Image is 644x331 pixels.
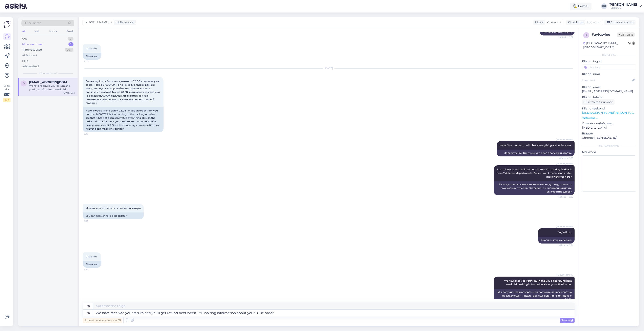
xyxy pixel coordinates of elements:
[540,29,575,35] div: Да, так и должно быть.
[556,225,573,228] span: [PERSON_NAME]
[85,20,109,25] span: [PERSON_NAME]
[22,53,37,57] div: AI Assistent
[558,195,573,198] span: Nähtud ✓ 9:30
[582,59,636,63] p: Kliendi tag'id
[582,72,636,76] p: Kliendi nimi
[83,107,164,132] div: Hello, I would like to clarify, 28.08 I made an order from you, number 81000789, but according to...
[601,3,607,9] div: KU
[84,60,99,63] span: 11:03
[494,181,575,195] div: Я смогу ответить вам в течение часа-двух. Жду ответа от двух разных отделов. Отправить по электро...
[570,3,592,10] div: Eemal
[499,144,572,147] span: Hello! One moment, I will check everything and will answer.
[34,29,41,34] div: Web
[582,111,638,114] a: [URL][DOMAIN_NAME][PERSON_NAME]
[558,157,573,160] span: Nähtud ✓ 9:25
[497,168,572,178] span: I can give you answer in an hour or two. I'm waiting feedback from 2 different departments. Do yo...
[582,131,636,136] p: Brauser
[114,20,135,25] div: juhib vestlust
[582,53,636,57] div: Kliendi info
[87,310,90,316] div: en
[497,150,575,156] div: Здравствуйте! Одну минуту, я всё проверю и отвечу.
[25,21,41,25] span: Otsi kliente
[68,37,73,41] div: 0
[533,20,543,25] div: Klient
[21,29,26,34] div: All
[556,162,573,165] span: [PERSON_NAME]
[83,261,101,268] div: Thank you
[84,132,99,135] span: 9:25
[86,207,141,210] span: Можно здесь ответить, я позже посмотрю
[66,29,74,34] div: Email
[22,37,27,41] div: Uus
[547,20,558,25] span: Russian
[582,144,636,148] div: [PERSON_NAME]
[84,220,99,223] span: 9:33
[582,95,636,99] p: Kliendi telefon
[582,116,636,120] p: Vaata edasi ...
[558,244,573,247] span: Nähtud ✓ 9:34
[3,98,10,102] div: 2 / 3
[617,32,635,37] span: Offline
[582,99,615,105] div: Küsi telefoninumbrit
[556,273,573,276] span: [PERSON_NAME]
[83,53,101,60] div: Thank you
[22,59,28,63] div: Kõik
[582,121,636,126] p: Operatsioonisüsteem
[558,231,572,234] span: Ok, WIll do.
[39,72,57,75] span: Minu vestlused
[87,303,90,309] div: ru
[494,289,575,303] div: Мы получили ваш возврат, и вы получите деньги обратно на следующей неделе. Всё ещё ждём информаци...
[585,34,587,37] span: a
[3,84,10,102] div: Vaata siia
[22,42,43,46] div: Minu vestlused
[604,20,636,25] div: Arhiveeri vestlus
[84,268,99,271] span: 9:34
[83,212,144,219] div: You can answer here, I'll look later
[504,279,572,286] span: We have received your return and you'll get refund next week. Still waiting information about you...
[3,21,11,28] img: Askly Logo
[65,48,73,52] div: 99+
[587,20,597,25] span: English
[582,85,636,89] p: Kliendi email
[83,318,122,323] div: Privaatne kommentaar
[582,64,636,70] input: Lisa tag
[22,48,42,52] div: Tiimi vestlused
[582,106,636,111] p: Klienditeekond
[566,20,583,25] div: Klienditugi
[582,126,636,130] p: [MEDICAL_DATA]
[583,41,628,50] div: [GEOGRAPHIC_DATA], [GEOGRAPHIC_DATA]
[22,65,39,69] div: Arhiveeritud
[608,3,637,6] div: [PERSON_NAME]
[556,138,573,141] span: [PERSON_NAME]
[29,80,71,84] span: olga1978@hotmail.fi
[83,67,575,70] div: [DATE]
[86,47,97,50] span: Спасибо
[23,82,25,85] span: o
[558,36,573,39] span: Nähtud ✓ 11:02
[582,150,636,154] p: Märkmed
[68,42,73,46] div: 1
[86,80,161,104] span: Здравствуйте, я бы хотела уточнить, 28.08 я сделала у вас заказ, номер 81000789, но по номеру отс...
[582,89,636,94] p: [EMAIL_ADDRESS][DOMAIN_NAME]
[592,32,617,37] div: # ay9awipe
[48,29,58,34] div: Socials
[63,91,75,94] div: [DATE] 9:34
[608,6,637,9] div: Huppa OÜ
[608,3,642,9] a: [PERSON_NAME]Huppa OÜ
[561,319,573,322] span: Saada
[538,237,575,244] div: Хорошо, я так и сделаю.
[86,255,97,258] span: Спасибо
[29,84,75,91] div: We have received your return and you'll get refund next week. Still waiting information about you...
[582,136,636,140] p: Chrome [TECHNICAL_ID]
[582,78,631,82] input: Lisa nimi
